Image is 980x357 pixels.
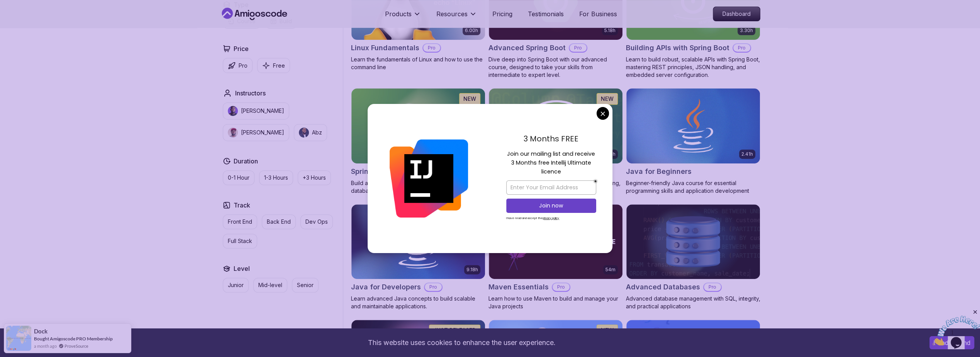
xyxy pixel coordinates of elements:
p: 2.41h [741,151,753,157]
div: This website uses cookies to enhance the user experience. [6,334,918,351]
button: Front End [223,214,257,229]
a: Dashboard [713,7,760,21]
button: Products [385,9,421,25]
button: Accept cookies [929,336,974,349]
img: Java for Beginners card [626,88,760,163]
img: instructor img [228,106,238,116]
img: instructor img [228,127,238,138]
button: +3 Hours [298,170,331,185]
button: instructor img[PERSON_NAME] [223,102,289,119]
p: Learn to build robust, scalable APIs with Spring Boot, mastering REST principles, JSON handling, ... [626,56,760,79]
p: Pro [423,44,440,52]
h2: Maven Essentials [488,282,549,292]
button: Junior [223,278,249,292]
span: 1 [3,3,6,10]
p: Beginner-friendly Java course for essential programming skills and application development [626,179,760,195]
p: 3.30h [740,27,753,34]
a: ProveSource [64,343,88,349]
p: Products [385,9,412,19]
p: Advanced database management with SQL, integrity, and practical applications [626,295,760,310]
img: instructor img [299,127,309,138]
p: Pro [570,44,587,52]
a: Spring Data JPA card6.65hNEWSpring Data JPAProMaster database management, advanced querying, and ... [488,88,623,195]
p: Mid-level [258,281,282,289]
img: Advanced Databases card [626,204,760,279]
a: Amigoscode PRO Membership [50,336,113,342]
button: Dev Ops [300,214,333,229]
p: 0-1 Hour [228,174,249,182]
p: Pro [425,283,442,291]
h2: Advanced Databases [626,282,700,292]
span: Bought [34,336,49,342]
button: Senior [292,278,319,292]
p: Abz [312,129,322,136]
img: Spring Data JPA card [489,88,622,163]
button: 0-1 Hour [223,170,254,185]
button: Back End [262,214,296,229]
p: +3 Hours [303,174,326,182]
h2: Building APIs with Spring Boot [626,42,729,53]
button: instructor img[PERSON_NAME] [223,124,289,141]
a: Maven Essentials card54mMaven EssentialsProLearn how to use Maven to build and manage your Java p... [488,204,623,311]
a: Advanced Databases cardAdvanced DatabasesProAdvanced database management with SQL, integrity, and... [626,204,760,311]
h2: Track [234,201,250,210]
p: NEW [601,326,614,334]
a: Testimonials [528,9,564,19]
p: [PERSON_NAME] [241,107,284,115]
p: 9.18h [466,267,478,273]
p: Learn advanced Java concepts to build scalable and maintainable applications. [351,295,485,310]
h2: Price [234,44,249,53]
p: Pro [553,283,570,291]
p: Build a CRUD API with Spring Boot and PostgreSQL database using Spring Data JPA and Spring AI [351,179,485,195]
h2: Instructors [235,88,266,98]
p: Dive deep into Spring Boot with our advanced course, designed to take your skills from intermedia... [488,56,623,79]
span: Dock [34,328,47,335]
h2: Linux Fundamentals [351,42,419,53]
p: NEW [463,95,476,103]
h2: Advanced Spring Boot [488,42,566,53]
p: Free [273,62,285,70]
a: Pricing [492,9,512,19]
h2: Spring Boot for Beginners [351,166,439,177]
button: Resources [436,9,477,25]
button: instructor imgAbz [294,124,327,141]
iframe: chat widget [932,309,980,345]
button: Free [257,58,290,73]
p: Pro [239,62,248,70]
h2: Java for Beginners [626,166,692,177]
p: [PERSON_NAME] [241,129,284,136]
p: Dashboard [713,7,760,21]
p: JUST RELEASED [433,326,476,334]
p: Pro [704,283,721,291]
h2: Duration [234,156,258,166]
a: Java for Developers card9.18hJava for DevelopersProLearn advanced Java concepts to build scalable... [351,204,485,311]
a: Spring Boot for Beginners card1.67hNEWSpring Boot for BeginnersBuild a CRUD API with Spring Boot ... [351,88,485,195]
h2: Level [234,264,250,273]
p: NEW [601,95,614,103]
span: a month ago [34,343,57,349]
h2: Java for Developers [351,282,421,292]
p: 1-3 Hours [264,174,288,182]
p: Front End [228,218,252,226]
button: Full Stack [223,234,257,248]
p: Pro [733,44,750,52]
p: Learn how to use Maven to build and manage your Java projects [488,295,623,310]
p: 6.00h [465,27,478,34]
button: 1-3 Hours [259,170,293,185]
a: Java for Beginners card2.41hJava for BeginnersBeginner-friendly Java course for essential program... [626,88,760,195]
p: Full Stack [228,237,252,245]
p: 5.18h [604,27,615,34]
img: Spring Boot for Beginners card [351,88,485,163]
button: Mid-level [253,278,287,292]
p: Senior [297,281,314,289]
button: Pro [223,58,253,73]
img: provesource social proof notification image [6,326,31,351]
a: For Business [579,9,617,19]
p: Back End [267,218,291,226]
img: Java for Developers card [351,204,485,279]
p: Resources [436,9,468,19]
p: 54m [605,267,615,273]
